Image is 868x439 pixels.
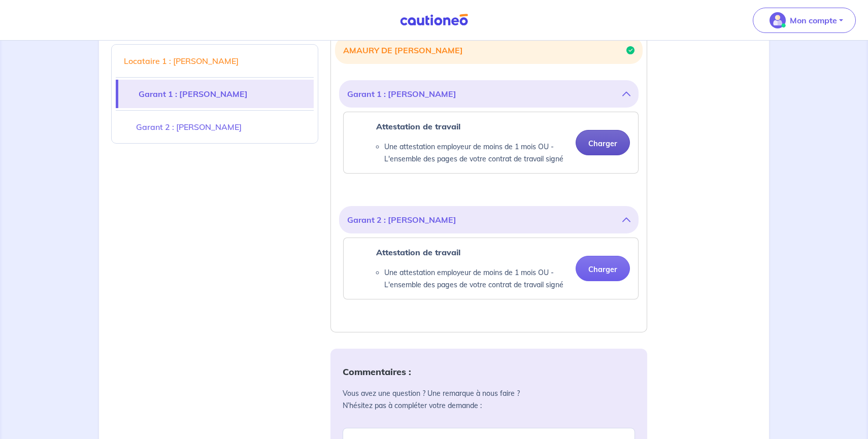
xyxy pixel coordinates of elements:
[376,247,460,257] strong: Attestation de travail
[790,14,837,26] p: Mon compte
[576,130,630,155] button: Charger
[396,14,472,26] img: Cautioneo
[343,238,639,299] div: categoryName: employer-certificate, userCategory: cdi
[343,41,635,60] button: AMAURY DE [PERSON_NAME]
[347,210,630,229] button: Garant 2 : [PERSON_NAME]
[770,12,786,28] img: illu_account_valid_menu.svg
[753,8,856,33] button: illu_account_valid_menu.svgMon compte
[118,80,314,108] a: Garant 1 : [PERSON_NAME]
[343,366,411,378] strong: Commentaires :
[343,112,639,174] div: categoryName: employer-certificate, userCategory: cdi
[116,113,314,141] a: Garant 2 : [PERSON_NAME]
[576,256,630,281] button: Charger
[376,121,460,131] strong: Attestation de travail
[347,84,630,104] button: Garant 1 : [PERSON_NAME]
[343,387,635,412] p: Vous avez une question ? Une remarque à nous faire ? N’hésitez pas à compléter votre demande :
[384,266,567,291] li: Une attestation employeur de moins de 1 mois OU - L'ensemble des pages de votre contrat de travai...
[384,141,567,165] li: Une attestation employeur de moins de 1 mois OU - L'ensemble des pages de votre contrat de travai...
[116,47,314,75] a: Locataire 1 : [PERSON_NAME]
